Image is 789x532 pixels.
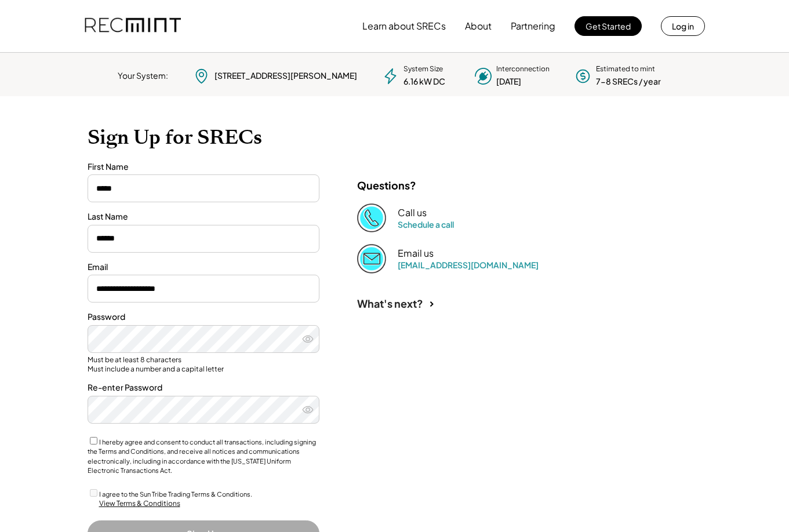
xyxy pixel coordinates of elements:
[88,438,316,475] label: I hereby agree and consent to conduct all transactions, including signing the Terms and Condition...
[99,490,252,498] label: I agree to the Sun Tribe Trading Terms & Conditions.
[88,161,319,173] div: First Name
[85,6,181,46] img: recmint-logotype%403x.png
[88,125,702,150] h1: Sign Up for SRECs
[88,355,319,373] div: Must be at least 8 characters Must include a number and a capital letter
[357,178,416,192] div: Questions?
[362,14,446,38] button: Learn about SRECs
[465,14,492,38] button: About
[496,64,550,74] div: Interconnection
[88,382,319,393] div: Re-enter Password
[357,203,386,232] img: Phone%20copy%403x.png
[357,244,386,273] img: Email%202%403x.png
[398,247,434,260] div: Email us
[496,76,521,88] div: [DATE]
[511,14,555,38] button: Partnering
[88,311,319,323] div: Password
[398,219,454,229] a: Schedule a call
[357,297,423,310] div: What's next?
[403,64,443,74] div: System Size
[403,76,445,88] div: 6.16 kW DC
[214,70,357,82] div: [STREET_ADDRESS][PERSON_NAME]
[88,211,319,223] div: Last Name
[398,260,539,270] a: [EMAIL_ADDRESS][DOMAIN_NAME]
[398,207,427,219] div: Call us
[575,16,642,36] button: Get Started
[88,261,319,273] div: Email
[596,64,655,74] div: Estimated to mint
[118,70,168,82] div: Your System:
[661,16,705,36] button: Log in
[99,499,180,509] div: View Terms & Conditions
[596,76,661,88] div: 7-8 SRECs / year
